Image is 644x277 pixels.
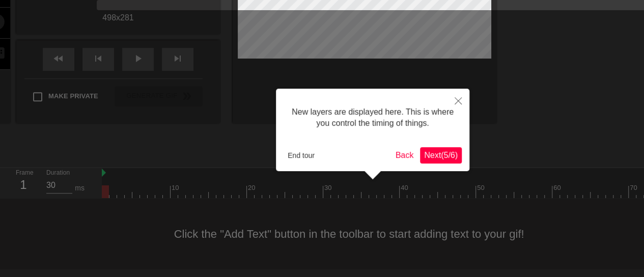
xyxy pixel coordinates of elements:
[284,148,319,163] button: End tour
[420,147,462,163] button: Next
[447,89,469,112] button: Close
[284,96,462,140] div: New layers are displayed here. This is where you control the timing of things.
[391,147,418,163] button: Back
[424,151,458,159] span: Next ( 5 / 6 )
